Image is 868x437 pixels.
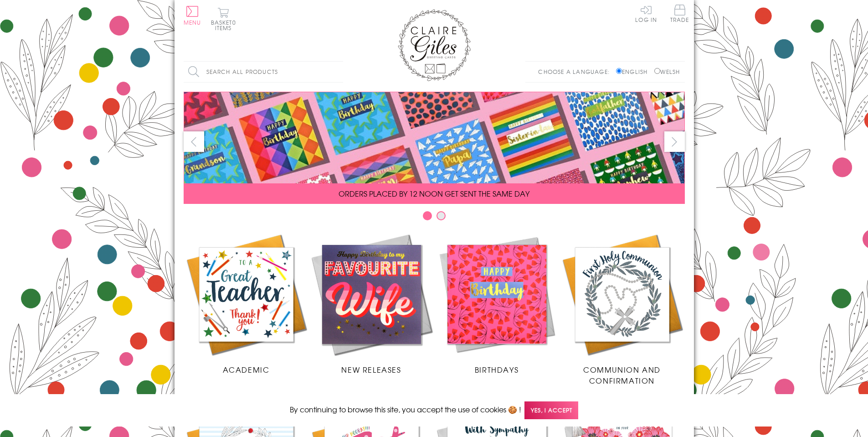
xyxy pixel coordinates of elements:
[215,18,236,32] span: 0 items
[437,211,446,220] button: Carousel Page 2
[184,131,204,152] button: prev
[398,9,471,81] img: Claire Giles Greetings Cards
[309,232,434,375] a: New Releases
[654,68,680,76] label: Welsh
[670,5,689,22] span: Trade
[184,62,343,82] input: Search all products
[654,68,660,74] input: Welsh
[184,232,309,375] a: Academic
[583,364,661,386] span: Communion and Confirmation
[538,68,614,76] p: Choose a language:
[616,68,622,74] input: English
[341,364,401,375] span: New Releases
[184,211,685,225] div: Carousel Pagination
[635,5,657,22] a: Log In
[184,18,201,26] span: Menu
[475,364,519,375] span: Birthdays
[223,364,270,375] span: Academic
[434,232,560,375] a: Birthdays
[560,232,685,386] a: Communion and Confirmation
[423,211,432,220] button: Carousel Page 1 (Current Slide)
[339,188,529,199] span: ORDERS PLACED BY 12 NOON GET SENT THE SAME DAY
[334,62,343,82] input: Search
[616,68,652,76] label: English
[211,7,236,31] button: Basket0 items
[670,5,689,24] a: Trade
[664,131,685,152] button: next
[524,401,578,419] span: Yes, I accept
[184,6,201,25] button: Menu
